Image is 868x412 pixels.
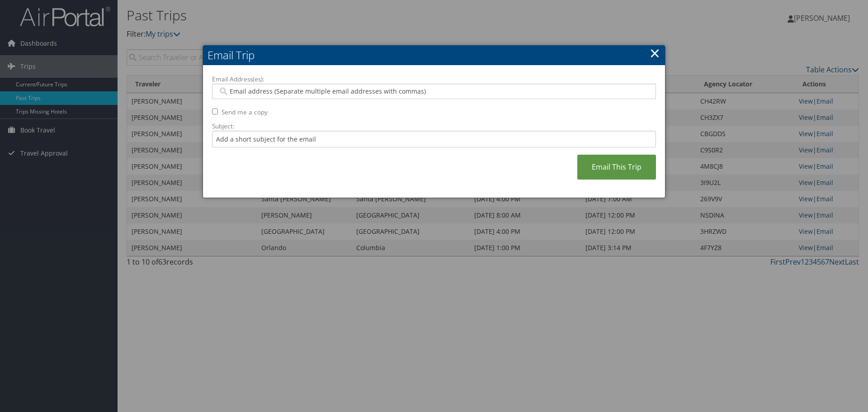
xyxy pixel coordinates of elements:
[218,87,650,96] input: Email address (Separate multiple email addresses with commas)
[222,108,268,117] label: Send me a copy
[203,45,665,65] h2: Email Trip
[212,75,656,84] label: Email Address(es):
[212,122,656,131] label: Subject:
[212,131,656,147] input: Add a short subject for the email
[577,155,656,180] a: Email This Trip
[650,44,660,62] a: ×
